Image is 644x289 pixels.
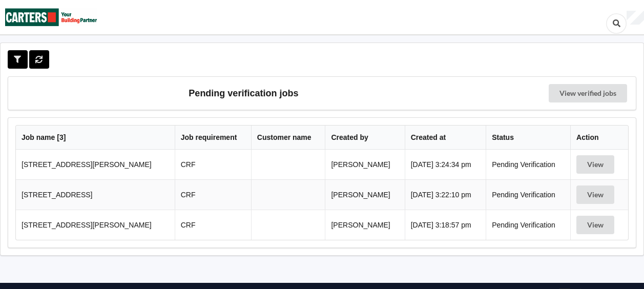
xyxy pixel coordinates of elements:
[405,126,486,150] th: Created at
[16,126,175,150] th: Job name [ 3 ]
[251,126,325,150] th: Customer name
[549,84,627,102] a: View verified jobs
[405,150,486,179] td: [DATE] 3:24:34 pm
[405,210,486,240] td: [DATE] 3:18:57 pm
[576,191,616,199] a: View
[325,210,404,240] td: [PERSON_NAME]
[405,179,486,210] td: [DATE] 3:22:10 pm
[325,126,404,150] th: Created by
[576,155,614,174] button: View
[570,126,628,150] th: Action
[627,11,644,25] div: User Profile
[15,84,472,102] h3: Pending verification jobs
[486,210,570,240] td: Pending Verification
[486,126,570,150] th: Status
[325,150,404,179] td: [PERSON_NAME]
[576,221,616,229] a: View
[486,150,570,179] td: Pending Verification
[5,1,97,34] img: Carters
[175,210,251,240] td: CRF
[486,179,570,210] td: Pending Verification
[16,210,175,240] td: [STREET_ADDRESS][PERSON_NAME]
[175,126,251,150] th: Job requirement
[175,150,251,179] td: CRF
[576,160,616,169] a: View
[576,185,614,204] button: View
[576,216,614,234] button: View
[325,179,404,210] td: [PERSON_NAME]
[16,179,175,210] td: [STREET_ADDRESS]
[175,179,251,210] td: CRF
[16,150,175,179] td: [STREET_ADDRESS][PERSON_NAME]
